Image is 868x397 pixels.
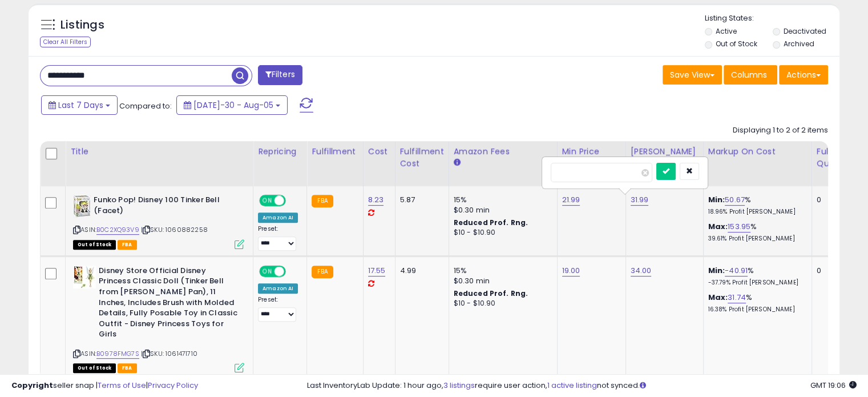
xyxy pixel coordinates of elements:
[716,26,737,36] label: Active
[728,292,746,303] a: 31.74
[307,380,857,391] div: Last InventoryLab Update: 1 hour ago, require user action, not synced.
[368,146,390,158] div: Cost
[733,125,828,136] div: Displaying 1 to 2 of 2 items
[547,380,597,391] a: 1 active listing
[443,380,475,391] a: 3 listings
[725,194,745,206] a: 50.67
[708,265,725,276] b: Min:
[454,218,528,227] b: Reduced Prof. Rng.
[260,196,274,206] span: ON
[708,292,803,314] div: %
[708,306,803,314] p: 16.38% Profit [PERSON_NAME]
[258,225,298,251] div: Preset:
[258,65,302,85] button: Filters
[454,195,548,205] div: 15%
[454,228,548,238] div: $10 - $10.90
[141,349,197,358] span: | SKU: 1061471710
[708,279,803,287] p: -37.79% Profit [PERSON_NAME]
[73,266,96,288] img: 51kySZG7TLS._SL40_.jpg
[176,95,288,115] button: [DATE]-30 - Aug-05
[716,39,757,49] label: Out of Stock
[258,283,298,294] div: Amazon AI
[454,276,548,286] div: $0.30 min
[41,95,118,115] button: Last 7 Days
[400,146,444,170] div: Fulfillment Cost
[631,265,652,276] a: 34.00
[454,158,461,168] small: Amazon Fees.
[258,212,298,223] div: Amazon AI
[400,266,440,276] div: 4.99
[708,195,803,216] div: %
[73,240,116,250] span: All listings that are currently out of stock and unavailable for purchase on Amazon
[454,266,548,276] div: 15%
[708,194,725,205] b: Min:
[708,235,803,243] p: 39.61% Profit [PERSON_NAME]
[728,221,750,232] a: 153.95
[73,195,244,248] div: ASIN:
[817,146,856,170] div: Fulfillable Quantity
[562,265,580,276] a: 19.00
[631,194,649,206] a: 31.99
[258,146,302,158] div: Repricing
[119,101,172,111] span: Compared to:
[708,146,807,158] div: Markup on Cost
[96,225,139,235] a: B0C2XQ93V9
[663,65,722,85] button: Save View
[70,146,248,158] div: Title
[708,292,728,303] b: Max:
[817,266,852,276] div: 0
[11,380,53,391] strong: Copyright
[725,265,748,276] a: -40.91
[731,69,767,81] span: Columns
[94,195,232,219] b: Funko Pop! Disney 100 Tinker Bell (Facet)
[454,205,548,215] div: $0.30 min
[148,380,198,391] a: Privacy Policy
[817,195,852,205] div: 0
[562,194,580,206] a: 21.99
[703,141,812,186] th: The percentage added to the cost of goods (COGS) that forms the calculator for Min & Max prices.
[368,194,384,206] a: 8.23
[11,380,198,391] div: seller snap | |
[73,363,116,373] span: All listings that are currently out of stock and unavailable for purchase on Amazon
[312,266,333,278] small: FBA
[454,299,548,308] div: $10 - $10.90
[631,146,699,158] div: [PERSON_NAME]
[454,288,528,298] b: Reduced Prof. Rng.
[708,208,803,216] p: 18.96% Profit [PERSON_NAME]
[141,225,208,234] span: | SKU: 1060882258
[118,363,137,373] span: FBA
[312,195,333,207] small: FBA
[783,26,826,36] label: Deactivated
[96,349,139,359] a: B0978FMG7S
[779,65,828,85] button: Actions
[312,146,358,158] div: Fulfillment
[454,146,552,158] div: Amazon Fees
[284,196,302,206] span: OFF
[98,380,146,391] a: Terms of Use
[99,266,237,343] b: Disney Store Official Disney Princess Classic Doll (Tinker Bell from [PERSON_NAME] Pan), 11 Inche...
[400,195,440,205] div: 5.87
[58,99,103,111] span: Last 7 Days
[118,240,137,250] span: FBA
[708,222,803,243] div: %
[708,221,728,232] b: Max:
[260,266,274,276] span: ON
[368,265,386,276] a: 17.55
[73,195,91,218] img: 41eV4eYDqkL._SL40_.jpg
[562,146,621,158] div: Min Price
[705,13,839,24] p: Listing States:
[40,37,91,47] div: Clear All Filters
[60,17,104,33] h5: Listings
[258,296,298,322] div: Preset:
[193,99,273,111] span: [DATE]-30 - Aug-05
[724,65,777,85] button: Columns
[810,380,857,391] span: 2025-08-13 19:06 GMT
[284,266,302,276] span: OFF
[783,39,814,49] label: Archived
[708,266,803,287] div: %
